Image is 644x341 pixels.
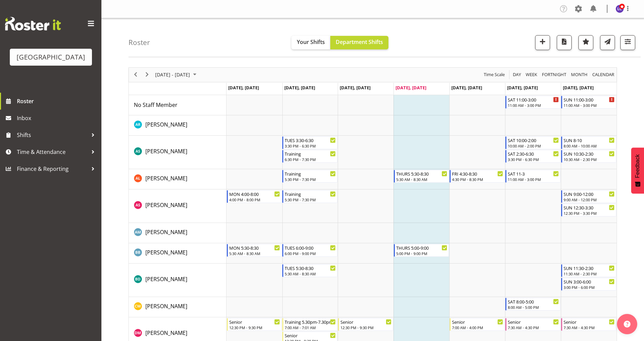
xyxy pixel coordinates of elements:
div: 5:30 AM - 8:30 AM [285,271,336,276]
button: Department Shifts [330,36,388,49]
div: 7:00 AM - 4:00 PM [452,325,503,330]
div: Devon Morris-Brown"s event - Senior Begin From Friday, August 15, 2025 at 7:00:00 AM GMT+12:00 En... [450,318,505,331]
span: [PERSON_NAME] [145,201,187,209]
div: Training [285,190,336,197]
span: Finance & Reporting [17,164,88,174]
td: Ajay Smith resource [129,136,226,169]
div: next period [141,68,153,82]
div: TUES 6:00-9:00 [285,244,336,251]
div: 4:00 PM - 8:00 PM [229,197,280,202]
div: 7:00 AM - 7:01 AM [285,325,336,330]
div: SUN 3:00-6:00 [564,278,615,285]
div: Ajay Smith"s event - TUES 3:30-6:30 Begin From Tuesday, August 12, 2025 at 3:30:00 PM GMT+12:00 E... [282,136,337,149]
div: Ajay Smith"s event - SAT 2:30-6:30 Begin From Saturday, August 16, 2025 at 3:30:00 PM GMT+12:00 E... [505,150,560,163]
div: MON 5:30-8:30 [229,244,280,251]
div: Alex Laverty"s event - SAT 11-3 Begin From Saturday, August 16, 2025 at 11:00:00 AM GMT+12:00 End... [505,170,560,183]
div: Senior [285,332,336,339]
div: 9:00 AM - 12:00 PM [564,197,615,202]
button: Download a PDF of the roster according to the set date range. [557,35,572,50]
span: Day [512,70,522,79]
span: Inbox [17,113,98,123]
div: SAT 11-3 [508,170,559,177]
span: Feedback [635,154,641,178]
span: Month [570,70,588,79]
div: Senior [452,318,503,325]
a: [PERSON_NAME] [145,275,187,283]
div: 6:00 PM - 9:00 PM [285,251,336,256]
div: 5:30 PM - 7:30 PM [285,177,336,182]
div: 5:30 AM - 8:30 AM [229,251,280,256]
span: [DATE], [DATE] [563,85,594,91]
div: Alex Sansom"s event - Training Begin From Tuesday, August 12, 2025 at 5:30:00 PM GMT+12:00 Ends A... [282,190,337,203]
div: Devon Morris-Brown"s event - Senior Begin From Monday, August 11, 2025 at 12:30:00 PM GMT+12:00 E... [227,318,282,331]
div: 3:30 PM - 6:30 PM [508,157,559,162]
div: Alex Laverty"s event - FRI 4:30-8:30 Begin From Friday, August 15, 2025 at 4:30:00 PM GMT+12:00 E... [450,170,505,183]
td: Angus McLeay resource [129,223,226,243]
div: FRI 4:30-8:30 [452,170,503,177]
span: [DATE], [DATE] [228,85,259,91]
span: [PERSON_NAME] [145,275,187,283]
button: Highlight an important date within the roster. [578,35,593,50]
div: SUN 8-10 [564,137,615,143]
div: MON 4:00-8:00 [229,190,280,197]
div: SUN 11:30-2:30 [564,265,615,271]
div: 10:30 AM - 2:30 PM [564,157,615,162]
a: [PERSON_NAME] [145,248,187,256]
span: [PERSON_NAME] [145,121,187,128]
span: [PERSON_NAME] [145,228,187,236]
img: Rosterit website logo [5,17,61,30]
div: SAT 2:30-6:30 [508,150,559,157]
div: Devon Morris-Brown"s event - Training 5.30pm-7.30pm Begin From Tuesday, August 12, 2025 at 7:00:0... [282,318,337,331]
span: [DATE], [DATE] [451,85,482,91]
div: Bradley Barton"s event - MON 5:30-8:30 Begin From Monday, August 11, 2025 at 5:30:00 AM GMT+12:00... [227,244,282,257]
button: Time Scale [483,70,506,79]
div: TUES 5:30-8:30 [285,265,336,271]
span: [PERSON_NAME] [145,302,187,310]
div: 3:30 PM - 6:30 PM [285,143,336,149]
div: Ajay Smith"s event - Training Begin From Tuesday, August 12, 2025 at 6:30:00 PM GMT+12:00 Ends At... [282,150,337,163]
div: SUN 12:30-3:30 [564,204,615,211]
button: Next [143,70,152,79]
h4: Roster [128,39,150,46]
div: 4:30 PM - 8:30 PM [452,177,503,182]
span: Time & Attendance [17,147,88,157]
div: Alex Laverty"s event - Training Begin From Tuesday, August 12, 2025 at 5:30:00 PM GMT+12:00 Ends ... [282,170,337,183]
div: SUN 11:00-3:00 [564,96,615,103]
span: [PERSON_NAME] [145,147,187,155]
div: 3:00 PM - 6:00 PM [564,285,615,290]
div: 7:30 AM - 4:30 PM [564,325,615,330]
span: calendar [592,70,615,79]
div: Bradley Barton"s event - THURS 5:00-9:00 Begin From Thursday, August 14, 2025 at 5:00:00 PM GMT+1... [394,244,449,257]
div: 5:30 PM - 7:30 PM [285,197,336,202]
span: Shifts [17,130,88,140]
div: Cain Wilson"s event - SAT 8:00-5:00 Begin From Saturday, August 16, 2025 at 8:00:00 AM GMT+12:00 ... [505,298,560,311]
button: Timeline Day [512,70,522,79]
div: 7:30 AM - 4:30 PM [508,325,559,330]
span: [DATE] - [DATE] [154,70,191,79]
div: 11:30 AM - 2:30 PM [564,271,615,276]
a: No Staff Member [134,101,177,109]
button: Filter Shifts [620,35,635,50]
img: laurie-cook11580.jpg [616,5,624,13]
div: THURS 5:30-8:30 [396,170,447,177]
span: [DATE], [DATE] [396,85,426,91]
div: 5:00 PM - 9:00 PM [396,251,447,256]
a: [PERSON_NAME] [145,174,187,182]
div: Senior [340,318,391,325]
a: [PERSON_NAME] [145,120,187,129]
div: Training [285,150,336,157]
div: 11:00 AM - 3:00 PM [508,103,559,108]
div: [GEOGRAPHIC_DATA] [17,52,85,62]
td: Alex Laverty resource [129,169,226,189]
div: SAT 10:00-2:00 [508,137,559,143]
div: August 11 - 17, 2025 [153,68,200,82]
span: Week [525,70,538,79]
div: Ajay Smith"s event - SUN 8-10 Begin From Sunday, August 17, 2025 at 8:00:00 AM GMT+12:00 Ends At ... [561,136,616,149]
button: Send a list of all shifts for the selected filtered period to all rostered employees. [600,35,615,50]
button: Add a new shift [535,35,550,50]
td: Addison Robertson resource [129,115,226,136]
span: [PERSON_NAME] [145,175,187,182]
div: 12:30 PM - 3:30 PM [564,210,615,216]
div: THURS 5:00-9:00 [396,244,447,251]
div: Bradley Barton"s event - TUES 6:00-9:00 Begin From Tuesday, August 12, 2025 at 6:00:00 PM GMT+12:... [282,244,337,257]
